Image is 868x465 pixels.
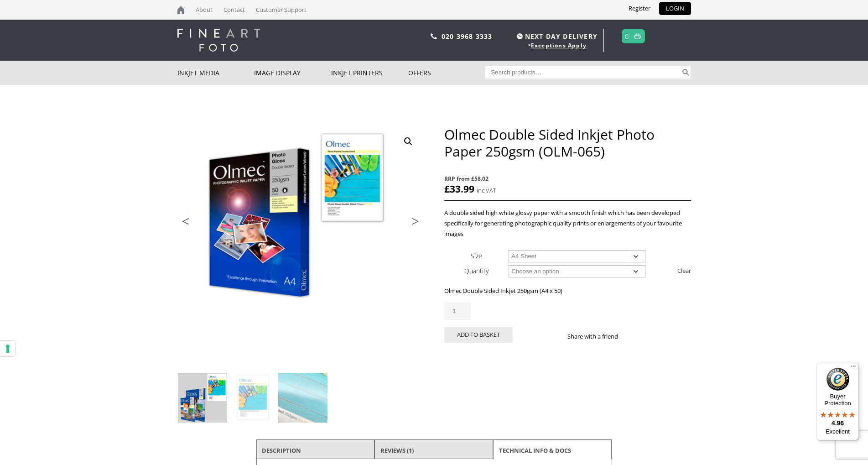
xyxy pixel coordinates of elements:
[444,286,691,296] p: Olmec Double Sided Inkjet 250gsm (A4 x 50)
[816,428,859,435] p: Excellent
[816,363,859,440] button: Trusted Shops TrustmarkBuyer Protection4.96Excellent
[228,373,277,422] img: Olmec Double Sided Inkjet Photo Paper 250gsm (OLM-065) - Image 2
[464,266,489,275] label: Quantity
[444,327,513,343] button: Add to basket
[640,333,647,340] img: twitter sharing button
[517,33,523,39] img: time.svg
[816,393,859,407] p: Buyer Protection
[659,2,691,15] a: LOGIN
[444,302,471,320] input: Product quantity
[826,368,849,391] img: Trusted Shops Trustmark
[177,29,260,52] img: logo-white.svg
[677,263,691,278] a: Clear options
[380,442,414,459] a: Reviews (1)
[331,61,408,85] a: Inkjet Printers
[444,183,450,195] span: £
[444,173,691,184] span: RRP from £58.02
[408,61,485,85] a: Offers
[531,42,587,49] a: Exceptions Apply
[681,66,691,78] button: Search
[444,126,691,160] h1: Olmec Double Sided Inkjet Photo Paper 250gsm (OLM-065)
[431,33,437,39] img: phone.svg
[832,419,844,427] span: 4.96
[424,126,670,308] img: Olmec Double Sided Inkjet Photo Paper 250gsm (OLM-065) - Image 2
[444,183,474,195] bdi: 33.99
[400,133,416,150] a: View full-screen image gallery
[278,373,327,422] img: Olmec Double Sided Inkjet Photo Paper 250gsm (OLM-065) - Image 3
[177,61,255,85] a: Inkjet Media
[254,61,331,85] a: Image Display
[625,30,629,43] a: 0
[651,333,658,340] img: email sharing button
[442,32,493,41] a: 020 3968 3333
[622,2,657,15] a: Register
[444,208,691,239] p: A double sided high white glossy paper with a smooth finish which has been developed specifically...
[499,442,571,459] a: TECHNICAL INFO & DOCS
[178,373,227,422] img: Olmec Double Sided Inkjet Photo Paper 250gsm (OLM-065)
[262,442,301,459] a: Description
[629,333,636,340] img: facebook sharing button
[515,31,598,42] span: NEXT DAY DELIVERY
[848,363,859,374] button: Menu
[567,331,629,342] p: Share with a friend
[485,66,681,78] input: Search products…
[634,33,641,39] img: basket.svg
[471,251,482,260] label: Size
